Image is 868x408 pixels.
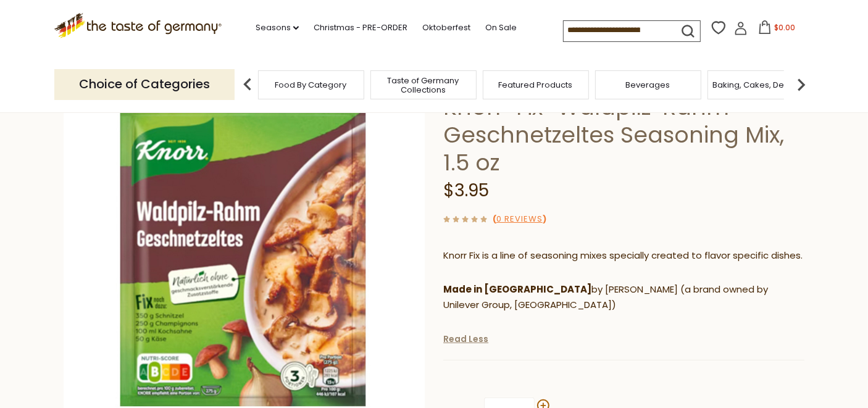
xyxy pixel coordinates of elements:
a: Taste of Germany Collections [374,76,473,94]
a: Baking, Cakes, Desserts [712,80,808,90]
a: 0 Reviews [496,213,543,226]
img: previous arrow [235,72,260,97]
a: Christmas - PRE-ORDER [314,21,407,35]
img: next arrow [789,72,814,97]
span: $3.95 [443,178,489,202]
p: Knorr Fix is a line of seasoning mixes specially created to flavor specific dishes. [443,248,804,264]
a: Featured Products [499,80,573,90]
p: by [PERSON_NAME] (a brand owned by Unilever Group, [GEOGRAPHIC_DATA]) [443,282,804,313]
span: $0.00 [774,22,795,33]
a: Beverages [626,80,670,90]
a: Oktoberfest [422,21,470,35]
span: ( ) [493,213,546,225]
a: Read Less [443,333,488,345]
p: Choice of Categories [54,69,235,99]
h1: Knorr "Fix” Waldpilz-Rahm Geschnetzeltes Seasoning Mix, 1.5 oz [443,93,804,177]
a: On Sale [485,21,517,35]
a: Food By Category [275,80,347,90]
strong: Made in [GEOGRAPHIC_DATA] [443,283,591,296]
a: Seasons [256,21,299,35]
button: $0.00 [750,20,803,39]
